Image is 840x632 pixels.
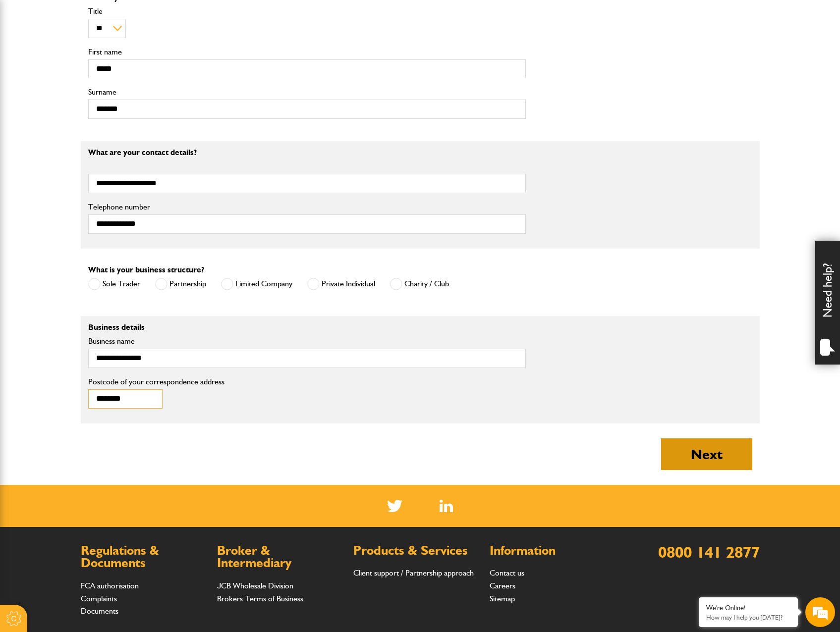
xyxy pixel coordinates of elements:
[307,278,375,290] label: Private Individual
[52,55,167,68] div: Chat with us now
[88,7,526,15] label: Title
[387,500,402,512] img: Twitter
[17,55,42,69] img: d_20077148190_company_1631870298795_20077148190
[13,150,181,172] input: Enter your phone number
[88,337,526,345] label: Business name
[88,88,526,96] label: Surname
[13,92,181,113] input: Enter your last name
[88,266,204,274] label: What is your business structure?
[155,278,206,290] label: Partnership
[81,606,118,616] a: Documents
[13,121,181,143] input: Enter your email address
[88,203,526,211] label: Telephone number
[490,581,515,590] a: Careers
[217,581,293,590] a: JCB Wholesale Division
[490,568,524,578] a: Contact us
[88,323,526,331] p: Business details
[490,594,515,603] a: Sitemap
[440,500,453,512] a: LinkedIn
[88,378,239,386] label: Postcode of your correspondence address
[217,594,303,603] a: Brokers Terms of Business
[88,48,526,56] label: First name
[706,614,790,621] p: How may I help you today?
[88,149,526,157] p: What are your contact details?
[81,594,117,603] a: Complaints
[390,278,449,290] label: Charity / Club
[221,278,292,290] label: Limited Company
[163,5,186,29] div: Minimize live chat window
[81,544,207,570] h2: Regulations & Documents
[353,544,480,557] h2: Products & Services
[81,581,139,590] a: FCA authorisation
[658,542,760,562] a: 0800 141 2877
[440,500,453,512] img: Linked In
[490,544,616,557] h2: Information
[13,179,181,297] textarea: Type your message and hit 'Enter'
[135,305,180,318] em: Start Chat
[88,278,140,290] label: Sole Trader
[706,604,790,612] div: We're Online!
[661,438,752,470] button: Next
[217,544,343,570] h2: Broker & Intermediary
[815,241,840,365] div: Need help?
[353,568,474,578] a: Client support / Partnership approach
